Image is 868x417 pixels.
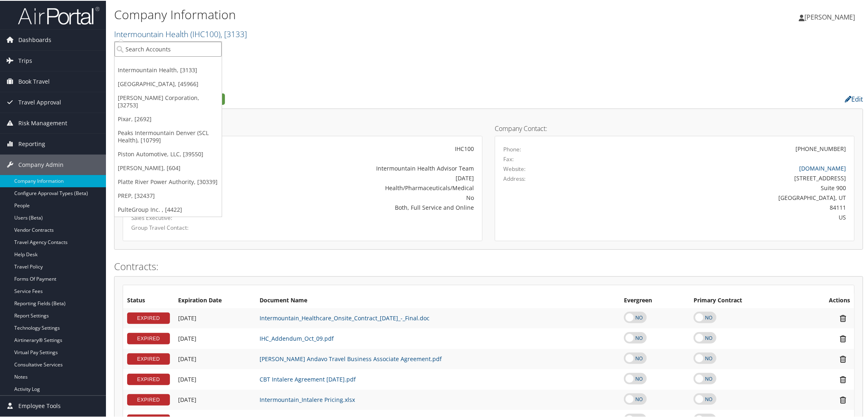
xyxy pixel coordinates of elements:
[18,395,61,415] span: Employee Tools
[845,94,863,103] a: Edit
[503,174,526,182] label: Address:
[804,12,855,21] span: [PERSON_NAME]
[178,395,196,403] span: [DATE]
[592,173,846,182] div: [STREET_ADDRESS]
[620,293,689,307] th: Evergreen
[115,62,222,76] a: Intermountain Health, [3133]
[503,144,521,153] label: Phone:
[114,91,609,105] h2: Company Profile:
[18,154,64,174] span: Company Admin
[249,183,474,191] div: Health/Pharmaceuticals/Medical
[190,28,220,39] span: ( IHC100 )
[115,90,222,111] a: [PERSON_NAME] Corporation, [32753]
[836,395,850,404] i: Remove Contract
[18,71,50,91] span: Book Travel
[503,164,526,172] label: Website:
[836,313,850,322] i: Remove Contract
[18,112,67,133] span: Risk Management
[115,188,222,202] a: PREP, [32437]
[178,354,196,362] span: [DATE]
[174,293,256,307] th: Expiration Date
[114,28,247,39] a: Intermountain Health
[127,353,170,364] div: EXPIRED
[178,313,196,321] span: [DATE]
[127,393,170,405] div: EXPIRED
[178,314,251,321] div: Add/Edit Date
[115,160,222,174] a: [PERSON_NAME], [604]
[178,375,196,382] span: [DATE]
[127,373,170,384] div: EXPIRED
[690,293,798,307] th: Primary Contract
[178,395,251,403] div: Add/Edit Date
[592,212,846,221] div: US
[18,29,51,49] span: Dashboards
[115,202,222,216] a: PulteGroup Inc. , [4422]
[178,334,196,342] span: [DATE]
[115,41,222,56] input: Search Accounts
[592,202,846,211] div: 84111
[123,293,174,307] th: Status
[836,375,850,383] i: Remove Contract
[249,163,474,172] div: Intermountain Health Advisor Team
[178,355,251,362] div: Add/Edit Date
[18,133,45,153] span: Reporting
[123,124,482,131] h4: Account Details:
[178,375,251,382] div: Add/Edit Date
[836,334,850,342] i: Remove Contract
[249,173,474,182] div: [DATE]
[260,375,356,382] a: CBT Intalere Agreement [DATE].pdf
[249,144,474,152] div: IHC100
[260,354,442,362] a: [PERSON_NAME] Andavo Travel Business Associate Agreement.pdf
[260,334,334,342] a: IHC_Addendum_Oct_09.pdf
[495,124,855,131] h4: Company Contact:
[260,313,430,321] a: Intermountain_Healthcare_Onsite_Contract_[DATE]_-_Final.doc
[18,50,32,70] span: Trips
[115,76,222,90] a: [GEOGRAPHIC_DATA], [45966]
[249,193,474,201] div: No
[115,146,222,160] a: Piston Automotive, LLC, [39550]
[256,293,620,307] th: Document Name
[115,111,222,125] a: Pixar, [2692]
[131,223,237,231] label: Group Travel Contact:
[114,259,863,273] h2: Contracts:
[592,183,846,191] div: Suite 900
[799,164,846,171] a: [DOMAIN_NAME]
[503,154,514,162] label: Fax:
[178,334,251,342] div: Add/Edit Date
[592,193,846,201] div: [GEOGRAPHIC_DATA], UT
[260,395,355,403] a: Intermountain_Intalere Pricing.xlsx
[114,5,613,22] h1: Company Information
[836,354,850,363] i: Remove Contract
[115,174,222,188] a: Platte River Power Authority, [30339]
[18,91,61,112] span: Travel Approval
[18,5,99,24] img: airportal-logo.png
[127,332,170,344] div: EXPIRED
[249,202,474,211] div: Both, Full Service and Online
[131,213,237,221] label: Sales Executive:
[798,293,854,307] th: Actions
[115,125,222,146] a: Peaks Intermountain Denver (SCL Health), [10799]
[127,312,170,323] div: EXPIRED
[795,144,846,152] div: [PHONE_NUMBER]
[220,28,247,39] span: , [ 3133 ]
[799,4,863,29] a: [PERSON_NAME]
